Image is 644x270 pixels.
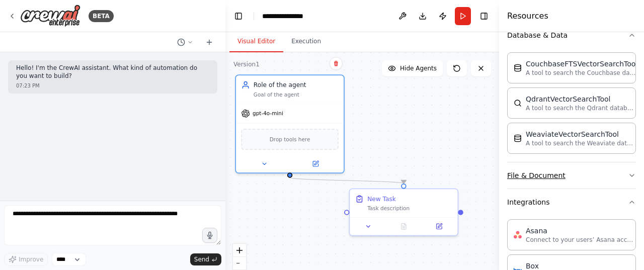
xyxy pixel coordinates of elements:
[507,162,636,189] button: File & Document
[526,59,637,69] div: CouchbaseFTSVectorSearchTool
[254,80,339,89] div: Role of the agent
[233,244,246,257] button: zoom in
[385,221,423,232] button: No output available
[367,205,452,212] div: Task description
[514,134,522,142] img: WeaviateVectorSearchTool
[514,64,522,72] img: CouchbaseFTSVectorSearchTool
[507,22,636,48] button: Database & Data
[526,69,636,77] p: A tool to search the Couchbase database for relevant information on internal documents.
[229,31,283,52] button: Visual Editor
[262,11,312,21] nav: breadcrumb
[253,110,283,117] span: gpt-4o-mini
[526,129,636,139] div: WeaviateVectorSearchTool
[233,60,260,68] div: Version 1
[349,189,459,236] div: New TaskTask description
[291,158,340,169] button: Open in side panel
[507,10,548,22] h4: Resources
[507,48,636,162] div: Database & Data
[235,74,345,173] div: Role of the agentGoal of the agentgpt-4o-miniDrop tools here
[507,189,636,215] button: Integrations
[477,9,491,23] button: Hide right sidebar
[330,57,343,70] button: Delete node
[19,255,43,263] span: Improve
[16,64,209,80] p: Hello! I'm the CrewAI assistant. What kind of automation do you want to build?
[233,257,246,270] button: zoom out
[89,10,114,22] div: BETA
[526,104,636,112] p: A tool to search the Qdrant database for relevant information on internal documents.
[424,221,454,232] button: Open in side panel
[202,228,217,243] button: Click to speak your automation idea
[190,253,221,265] button: Send
[514,231,522,239] img: Asana
[4,253,48,266] button: Improve
[382,60,443,76] button: Hide Agents
[285,175,408,187] g: Edge from df2cfb40-74f5-407b-a343-0dfd293b8028 to 3ad207fd-7575-44a1-93d7-1eeec46c741c
[514,99,522,107] img: QdrantVectorSearchTool
[231,9,246,23] button: Hide left sidebar
[270,135,310,143] span: Drop tools here
[526,236,636,244] p: Connect to your users’ Asana accounts
[400,64,437,72] span: Hide Agents
[16,82,209,89] div: 07:23 PM
[201,36,217,48] button: Start a new chat
[173,36,197,48] button: Switch to previous chat
[20,5,80,27] img: Logo
[526,139,636,147] p: A tool to search the Weaviate database for relevant information on internal documents.
[526,226,636,236] div: Asana
[526,94,636,104] div: QdrantVectorSearchTool
[194,255,209,263] span: Send
[254,91,339,98] div: Goal of the agent
[367,195,396,203] div: New Task
[283,31,329,52] button: Execution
